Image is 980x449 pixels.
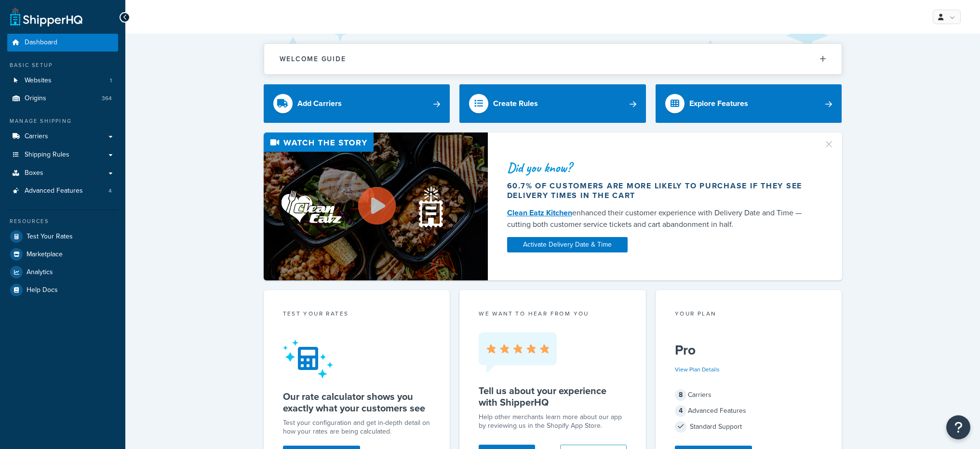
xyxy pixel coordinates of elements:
[459,84,646,123] a: Create Rules
[7,61,118,69] div: Basic Setup
[110,77,112,85] span: 1
[7,182,118,200] li: Advanced Features
[25,77,52,85] span: Websites
[280,55,346,63] h2: Welcome Guide
[7,264,118,281] a: Analytics
[7,246,118,263] a: Marketplace
[7,90,118,107] a: Origins364
[7,217,118,225] div: Resources
[7,90,118,107] li: Origins
[507,237,628,252] a: Activate Delivery Date & Time
[507,207,572,218] a: Clean Eatz Kitchen
[479,309,627,318] p: we want to hear from you
[264,44,842,74] button: Welcome Guide
[7,281,118,299] a: Help Docs
[283,419,431,436] div: Test your configuration and get in-depth detail on how your rates are being calculated.
[7,34,118,52] a: Dashboard
[7,228,118,245] a: Test Your Rates
[479,413,627,430] p: Help other merchants learn more about our app by reviewing us in the Shopify App Store.
[7,128,118,145] a: Carriers
[27,251,63,259] span: Marketplace
[264,84,450,123] a: Add Carriers
[102,94,112,103] span: 364
[7,72,118,90] li: Websites
[25,132,48,141] span: Carriers
[283,391,431,414] h5: Our rate calculator shows you exactly what your customers see
[297,97,342,110] div: Add Carriers
[27,286,58,294] span: Help Docs
[7,117,118,125] div: Manage Shipping
[675,389,686,401] span: 8
[675,405,686,417] span: 4
[675,343,823,358] h5: Pro
[507,161,812,174] div: Did you know?
[507,207,812,230] div: enhanced their customer experience with Delivery Date and Time — cutting both customer service ti...
[7,72,118,90] a: Websites1
[675,388,823,402] div: Carriers
[675,404,823,418] div: Advanced Features
[27,233,73,241] span: Test Your Rates
[25,39,57,47] span: Dashboard
[108,187,112,195] span: 4
[675,309,823,320] div: Your Plan
[493,97,538,110] div: Create Rules
[7,146,118,164] a: Shipping Rules
[7,182,118,200] a: Advanced Features4
[675,365,720,374] a: View Plan Details
[25,94,46,103] span: Origins
[25,151,69,159] span: Shipping Rules
[25,187,83,195] span: Advanced Features
[7,164,118,182] a: Boxes
[507,181,812,200] div: 60.7% of customers are more likely to purchase if they see delivery times in the cart
[479,385,627,408] h5: Tell us about your experience with ShipperHQ
[25,169,43,177] span: Boxes
[946,415,970,439] button: Open Resource Center
[656,84,842,123] a: Explore Features
[689,97,748,110] div: Explore Features
[283,309,431,320] div: Test your rates
[27,268,53,277] span: Analytics
[675,420,823,434] div: Standard Support
[264,132,488,280] img: Video thumbnail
